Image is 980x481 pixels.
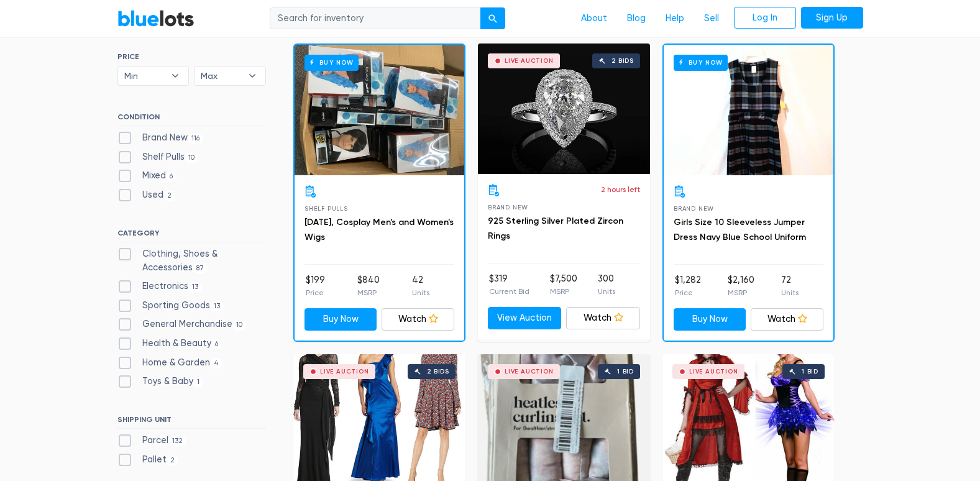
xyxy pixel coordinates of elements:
p: Units [781,287,799,298]
b: ▾ [162,66,188,85]
a: Watch [751,308,823,331]
input: Search for inventory [270,7,481,30]
p: 2 hours left [601,184,640,195]
li: 42 [412,273,429,298]
span: 87 [193,263,208,273]
a: Sign Up [801,7,863,29]
label: Home & Garden [117,356,223,370]
span: Brand New [488,204,528,211]
span: 132 [168,437,187,447]
p: Price [306,287,325,298]
span: 10 [232,321,247,331]
a: View Auction [488,307,562,329]
a: Buy Now [664,45,833,175]
span: 1 [193,378,204,388]
p: MSRP [550,286,577,297]
span: Max [201,66,242,85]
h6: Buy Now [305,55,359,70]
a: Live Auction 2 bids [478,44,650,174]
li: 72 [781,273,799,298]
span: 4 [210,359,223,369]
label: Sporting Goods [117,299,224,313]
a: Buy Now [674,308,746,331]
span: Shelf Pulls [305,205,348,212]
a: Watch [566,307,640,329]
a: Girls Size 10 Sleeveless Jumper Dress Navy Blue School Uniform [674,217,806,242]
label: Electronics [117,280,203,293]
p: MSRP [728,287,754,298]
div: Live Auction [505,369,554,375]
li: $1,282 [675,273,701,298]
h6: CONDITION [117,112,266,126]
b: ▾ [239,66,265,85]
li: $7,500 [550,272,577,297]
span: 13 [210,301,224,311]
a: Watch [382,308,454,331]
label: Pallet [117,453,179,467]
div: Live Auction [505,58,554,64]
a: Blog [617,7,656,30]
span: 10 [185,153,199,163]
label: Used [117,188,176,202]
p: Current Bid [489,286,529,297]
label: Health & Beauty [117,337,222,350]
a: Sell [694,7,729,30]
a: Log In [734,7,796,29]
p: Price [675,287,701,298]
p: Units [598,286,615,297]
a: [DATE], Cosplay Men's and Women's Wigs [305,217,454,242]
a: Buy Now [295,45,464,175]
label: Brand New [117,131,204,145]
div: Live Auction [320,369,369,375]
a: 925 Sterling Silver Plated Zircon Rings [488,216,623,241]
span: 2 [167,456,179,465]
span: 6 [211,339,222,349]
div: Live Auction [689,369,738,375]
div: 2 bids [427,369,449,375]
li: $319 [489,272,529,297]
a: About [571,7,617,30]
li: $2,160 [728,273,754,298]
a: BlueLots [117,9,195,27]
label: Mixed [117,169,177,183]
div: 1 bid [802,369,818,375]
label: Parcel [117,434,187,447]
span: Min [124,66,165,85]
label: Clothing, Shoes & Accessories [117,247,266,274]
a: Buy Now [305,308,377,331]
h6: SHIPPING UNIT [117,415,266,429]
label: Shelf Pulls [117,150,199,164]
p: Units [412,287,429,298]
li: 300 [598,272,615,297]
span: 116 [188,134,204,144]
h6: PRICE [117,52,266,61]
label: Toys & Baby [117,375,204,388]
span: 2 [163,191,176,201]
span: 6 [166,172,177,182]
label: General Merchandise [117,318,247,331]
span: Brand New [674,205,714,212]
h6: CATEGORY [117,229,266,242]
p: MSRP [357,287,380,298]
li: $199 [306,273,325,298]
div: 1 bid [617,369,634,375]
span: 13 [188,282,203,292]
a: Help [656,7,694,30]
li: $840 [357,273,380,298]
div: 2 bids [611,58,634,64]
h6: Buy Now [674,55,728,70]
